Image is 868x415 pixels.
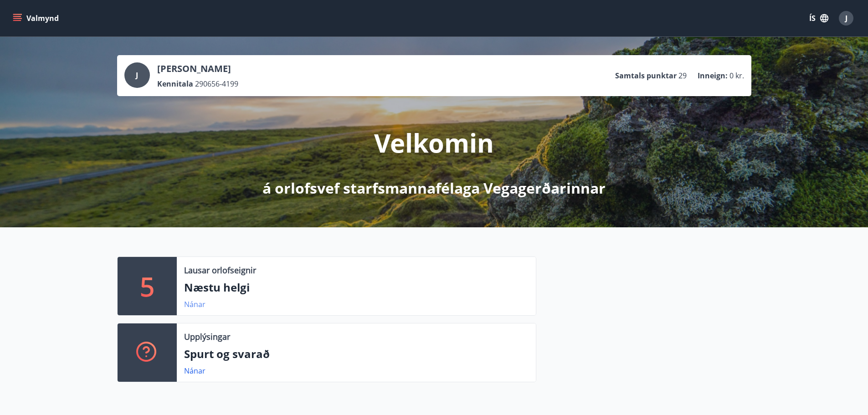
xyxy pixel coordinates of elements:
[11,10,62,26] button: menu
[835,7,857,29] button: J
[184,331,230,343] p: Upplýsingar
[184,346,529,362] p: Spurt og svarað
[184,280,529,295] p: Næstu helgi
[157,79,193,89] p: Kennitala
[698,71,728,81] p: Inneign :
[804,10,833,26] button: ÍS
[184,264,256,276] p: Lausar orlofseignir
[615,71,677,81] p: Samtals punktar
[140,269,154,303] p: 5
[136,70,138,80] span: J
[184,366,205,376] a: Nánar
[157,62,238,75] p: [PERSON_NAME]
[262,178,606,198] p: á orlofsvef starfsmannafélaga Vegagerðarinnar
[845,13,847,23] span: J
[184,299,205,309] a: Nánar
[374,125,494,160] p: Velkomin
[195,79,238,89] span: 290656-4199
[729,71,744,81] span: 0 kr.
[678,71,687,81] span: 29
